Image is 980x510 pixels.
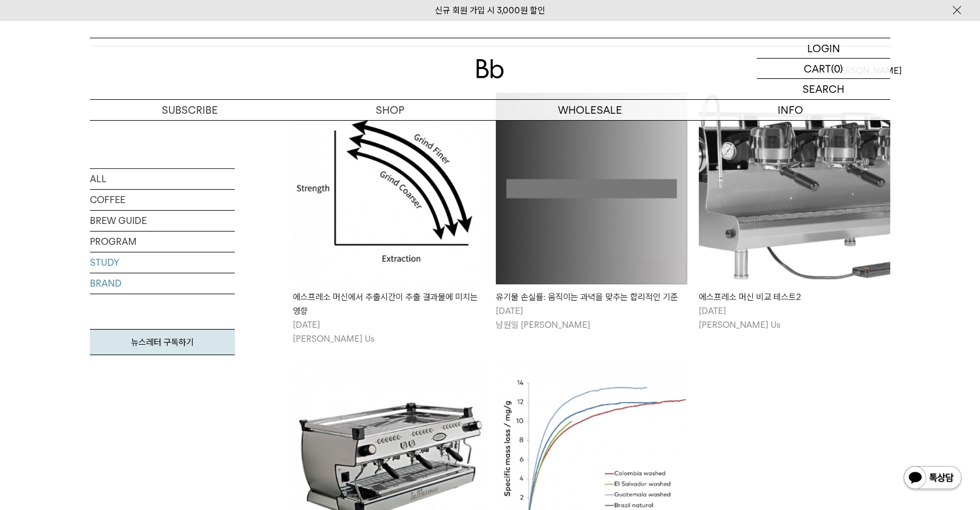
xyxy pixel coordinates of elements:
div: 에스프레소 머신에서 추출시간이 추출 결과물에 미치는 영향 [293,290,484,318]
img: 유기물 손실률: 움직이는 과녁을 맞추는 합리적인 기준 [496,93,687,284]
p: CART [804,59,831,78]
p: LOGIN [807,38,840,58]
a: ALL [90,169,235,189]
p: [DATE] [PERSON_NAME] Us [699,304,890,332]
a: 뉴스레터 구독하기 [90,329,235,355]
a: STUDY [90,252,235,273]
a: BREW GUIDE [90,211,235,231]
img: 로고 [476,59,504,78]
p: (0) [831,59,843,78]
a: 유기물 손실률: 움직이는 과녁을 맞추는 합리적인 기준 유기물 손실률: 움직이는 과녁을 맞추는 합리적인 기준 [DATE]남원일 [PERSON_NAME] [496,93,687,332]
p: WHOLESALE [490,100,690,120]
div: 에스프레소 머신 비교 테스트2 [699,290,890,304]
p: [DATE] [PERSON_NAME] Us [293,318,484,346]
a: 에스프레소 머신에서 추출시간이 추출 결과물에 미치는 영향 에스프레소 머신에서 추출시간이 추출 결과물에 미치는 영향 [DATE][PERSON_NAME] Us [293,93,484,346]
img: 에스프레소 머신 비교 테스트2 [699,93,890,284]
a: 신규 회원 가입 시 3,000원 할인 [435,5,545,16]
a: PROGRAM [90,232,235,252]
a: BRAND [90,273,235,294]
a: SHOP [290,100,490,120]
img: 카카오톡 채널 1:1 채팅 버튼 [902,465,963,493]
a: SUBSCRIBE [90,100,290,120]
p: INFO [690,100,890,120]
p: SEARCH [803,79,844,99]
a: LOGIN [757,38,890,59]
a: COFFEE [90,190,235,210]
a: CART (0) [757,59,890,79]
a: 에스프레소 머신 비교 테스트2 에스프레소 머신 비교 테스트2 [DATE][PERSON_NAME] Us [699,93,890,332]
div: 유기물 손실률: 움직이는 과녁을 맞추는 합리적인 기준 [496,290,687,304]
img: 에스프레소 머신에서 추출시간이 추출 결과물에 미치는 영향 [293,93,484,284]
p: [DATE] 남원일 [PERSON_NAME] [496,304,687,332]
